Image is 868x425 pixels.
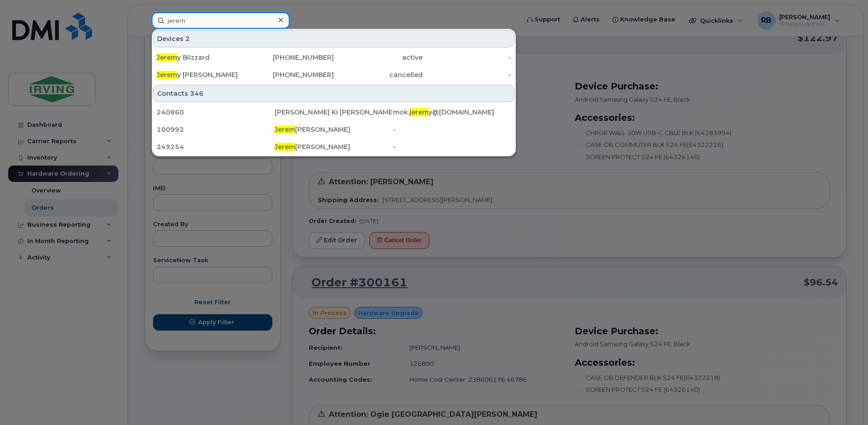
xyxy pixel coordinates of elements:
[157,53,245,62] div: y Blizzard
[334,53,423,62] div: active
[393,108,511,117] div: mok. y@[DOMAIN_NAME]
[153,67,515,83] a: Jeremy [PERSON_NAME][PHONE_NUMBER]cancelled-
[157,53,177,62] span: Jerem
[245,53,334,62] div: [PHONE_NUMBER]
[157,142,275,151] div: 249254
[275,125,295,134] span: Jerem
[157,108,275,117] div: 240860
[152,12,290,29] input: Find something...
[157,125,275,134] div: 100992
[245,70,334,79] div: [PHONE_NUMBER]
[153,121,515,138] a: 100992Jerem[PERSON_NAME]-
[190,89,204,98] span: 346
[153,139,515,155] a: 249254Jerem[PERSON_NAME]-
[423,53,511,62] div: -
[393,142,511,151] div: -
[409,108,429,116] span: jerem
[275,108,393,117] div: [PERSON_NAME] Ki [PERSON_NAME]
[423,70,511,79] div: -
[153,30,515,47] div: Devices
[334,70,423,79] div: cancelled
[157,71,177,79] span: Jerem
[275,143,295,151] span: Jerem
[393,125,511,134] div: -
[153,85,515,102] div: Contacts
[153,49,515,66] a: Jeremy Blizzard[PHONE_NUMBER]active-
[275,125,393,134] div: [PERSON_NAME]
[275,142,393,151] div: [PERSON_NAME]
[185,34,190,43] span: 2
[157,70,245,79] div: y [PERSON_NAME]
[153,104,515,120] a: 240860[PERSON_NAME] Ki [PERSON_NAME]mok.jeremy@[DOMAIN_NAME]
